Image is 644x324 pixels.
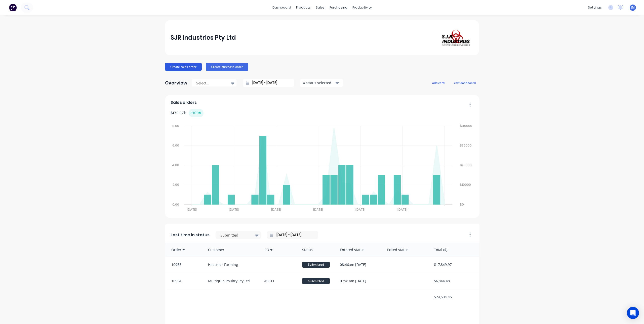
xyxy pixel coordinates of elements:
div: 10955 [165,257,203,273]
tspan: $30000 [460,143,472,148]
div: 08:46am [DATE] [335,257,382,273]
button: 4 status selected [300,79,343,87]
tspan: $10000 [460,183,471,187]
div: Open Intercom Messenger [627,307,639,319]
tspan: 4.00 [172,163,179,167]
div: Customer [203,243,260,256]
div: 49611 [259,273,297,289]
button: Create sales order [165,63,202,71]
tspan: $40000 [460,124,473,128]
span: Submitted [302,278,330,284]
div: SJR Industries Pty Ltd [171,33,236,43]
span: Sales orders [171,100,197,106]
img: Factory [9,4,17,11]
tspan: $20000 [460,163,472,167]
span: Last time in status [171,232,210,238]
div: productivity [350,4,374,11]
div: $6,844.48 [429,273,479,289]
tspan: [DATE] [187,207,196,212]
tspan: 6.00 [172,143,179,148]
div: settings [585,4,604,11]
span: Submitted [302,262,330,268]
button: edit dashboard [451,79,479,86]
div: 10954 [165,273,203,289]
input: Filter by date [273,231,316,239]
div: Multiquip Poultry Pty Ltd [203,273,260,289]
div: Entered status [335,243,382,256]
div: Order # [165,243,203,256]
a: dashboard [270,4,294,11]
tspan: 0.00 [172,202,179,207]
div: products [294,4,313,11]
tspan: [DATE] [398,207,408,212]
button: add card [429,79,448,86]
img: SJR Industries Pty Ltd [438,27,473,48]
div: 4 status selected [303,80,335,85]
tspan: 8.00 [172,124,179,128]
tspan: [DATE] [356,207,366,212]
tspan: [DATE] [229,207,239,212]
div: Status [297,243,335,256]
tspan: [DATE] [313,207,323,212]
div: Haeusler Farming [203,257,260,273]
div: $24,694.45 [429,289,479,305]
div: Total ($) [429,243,479,256]
span: JM [631,5,635,10]
div: $17,849.97 [429,257,479,273]
div: + 100 % [189,109,204,117]
div: sales [313,4,327,11]
div: Overview [165,78,187,88]
div: 07:41am [DATE] [335,273,382,289]
div: PO # [259,243,297,256]
tspan: 2.00 [173,183,179,187]
div: Exited status [382,243,429,256]
div: $ 179.07k [171,109,204,117]
button: Create purchase order [206,63,248,71]
div: purchasing [327,4,350,11]
tspan: [DATE] [271,207,281,212]
tspan: $0 [460,202,464,207]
